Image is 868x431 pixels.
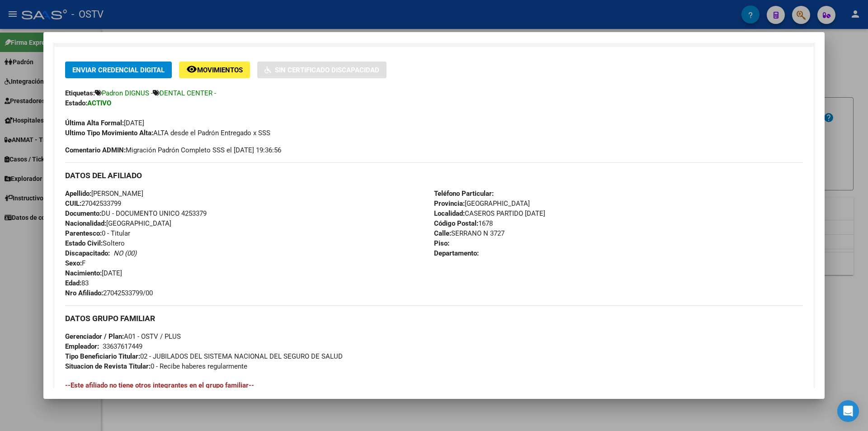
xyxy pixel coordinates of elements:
span: ALTA desde el Padrón Entregado x SSS [65,129,270,137]
i: NO (00) [113,249,137,257]
strong: Última Alta Formal: [65,119,124,127]
span: DENTAL CENTER - [160,89,216,97]
strong: Teléfono Particular: [434,189,494,198]
strong: Edad: [65,279,81,287]
span: 1678 [434,219,493,227]
strong: ACTIVO [87,99,111,107]
span: Padron DIGNUS - [102,89,153,97]
strong: Etiquetas: [65,89,95,97]
strong: Calle: [434,229,451,237]
span: [DATE] [65,269,122,277]
button: Movimientos [179,62,250,78]
span: Enviar Credencial Digital [72,66,165,74]
span: [DATE] [65,119,144,127]
strong: Gerenciador / Plan: [65,332,124,341]
button: Enviar Credencial Digital [65,62,172,78]
div: 33637617449 [103,341,142,351]
strong: Documento: [65,209,101,218]
strong: Estado Civil: [65,239,103,247]
span: F [65,259,85,267]
strong: Ultimo Tipo Movimiento Alta: [65,129,153,137]
span: Sin Certificado Discapacidad [275,66,379,74]
span: 0 - Recibe haberes regularmente [65,362,247,370]
strong: Departamento: [434,249,479,257]
h3: DATOS GRUPO FAMILIAR [65,313,803,323]
strong: Discapacitado: [65,249,110,257]
span: Migración Padrón Completo SSS el [DATE] 19:36:56 [65,145,281,155]
h3: DATOS DEL AFILIADO [65,171,803,180]
strong: Piso: [434,239,449,247]
strong: Nacionalidad: [65,219,106,227]
span: 83 [65,279,89,287]
strong: Provincia: [434,199,465,208]
strong: Localidad: [434,209,465,218]
strong: Comentario ADMIN: [65,146,126,154]
span: 02 - JUBILADOS DEL SISTEMA NACIONAL DEL SEGURO DE SALUD [65,352,343,360]
span: 27042533799/00 [65,289,153,297]
div: Open Intercom Messenger [837,400,859,422]
span: DU - DOCUMENTO UNICO 4253379 [65,209,207,218]
button: Sin Certificado Discapacidad [257,62,387,78]
strong: Nacimiento: [65,269,102,277]
strong: Estado: [65,99,87,107]
span: Movimientos [197,66,243,74]
strong: CUIL: [65,199,81,208]
strong: Código Postal: [434,219,478,227]
span: [GEOGRAPHIC_DATA] [434,199,530,208]
strong: Situacion de Revista Titular: [65,362,151,370]
span: Soltero [65,239,125,247]
span: 27042533799 [65,199,121,208]
h4: --Este afiliado no tiene otros integrantes en el grupo familiar-- [65,380,803,390]
span: SERRANO N 3727 [434,229,505,237]
strong: Nro Afiliado: [65,289,103,297]
span: [PERSON_NAME] [65,189,143,198]
span: 0 - Titular [65,229,130,237]
span: A01 - OSTV / PLUS [65,332,181,341]
span: [GEOGRAPHIC_DATA] [65,219,171,227]
strong: Sexo: [65,259,82,267]
strong: Apellido: [65,189,91,198]
mat-icon: remove_red_eye [186,64,197,75]
strong: Empleador: [65,342,99,350]
strong: Tipo Beneficiario Titular: [65,352,140,360]
span: CASEROS PARTIDO [DATE] [434,209,545,218]
strong: Parentesco: [65,229,102,237]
